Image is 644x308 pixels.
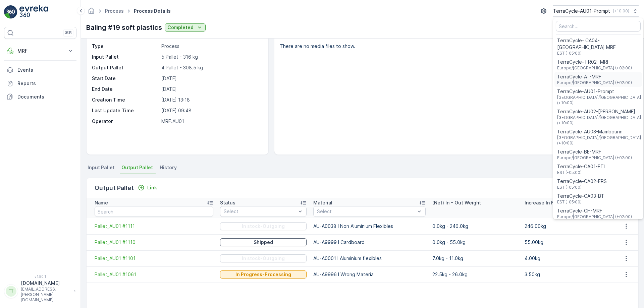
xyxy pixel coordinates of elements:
[613,8,629,14] p: ( +10:00 )
[165,23,206,32] button: Completed
[557,65,632,71] span: Europe/[GEOGRAPHIC_DATA] (+02:00)
[432,223,518,230] p: 0.0kg - 246.0kg
[557,185,607,190] span: EST (-05:00)
[220,222,307,230] button: In stock-Outgoing
[161,107,261,114] p: [DATE] 09:48
[557,163,605,170] span: TerraCycle-CA01-FTI
[92,75,159,82] p: Start Date
[147,184,157,191] p: Link
[557,207,632,214] span: TerraCycle-CH-MRF
[557,128,642,135] span: TerraCycle-AU03-Mambourin
[557,95,642,106] span: [GEOGRAPHIC_DATA]/[GEOGRAPHIC_DATA] (+10:00)
[313,239,426,246] p: AU-A9999 I Cardboard
[161,97,261,103] p: [DATE] 13:18
[556,21,641,32] input: Search...
[92,107,159,114] p: Last Update Time
[235,271,291,278] p: In Progress-Processing
[557,73,632,80] span: TerraCycle-AT-MRF
[92,64,159,71] p: Output Pallet
[92,86,159,93] p: End Date
[313,255,426,262] p: AU-A0001 I Aluminium flexibles
[525,239,610,246] p: 55.00kg
[167,24,194,31] p: Completed
[557,51,639,56] span: EST (-05:00)
[4,274,76,279] span: v 1.50.1
[105,8,124,14] a: Process
[432,271,518,278] p: 22.5kg - 26.0kg
[161,86,261,93] p: [DATE]
[4,5,17,19] img: logo
[19,5,48,19] img: logo_light-DOdMpM7g.png
[557,80,632,85] span: Europe/[GEOGRAPHIC_DATA] (+02:00)
[95,199,108,206] p: Name
[4,63,76,77] a: Events
[92,54,159,60] p: Input Pallet
[95,239,213,246] a: Pallet_AU01 #1110
[161,118,261,125] p: MRF.AU01
[161,54,261,60] p: 5 Pallet - 316 kg
[86,22,162,33] p: Baling #19 soft plastics
[557,214,632,220] span: Europe/[GEOGRAPHIC_DATA] (+02:00)
[317,208,415,215] p: Select
[161,64,261,71] p: 4 Pallet - 308.5 kg
[525,223,610,230] p: 246.00kg
[224,208,296,215] p: Select
[220,199,235,206] p: Status
[132,8,172,14] span: Process Details
[95,183,134,193] p: Output Pallet
[557,170,605,175] span: EST (-05:00)
[242,255,285,262] p: In stock-Outgoing
[95,271,213,278] a: Pallet_AU01 #1061
[220,254,307,262] button: In stock-Outgoing
[88,10,95,15] a: Homepage
[4,90,76,104] a: Documents
[17,67,74,73] p: Events
[95,206,213,217] input: Search
[557,155,632,161] span: Europe/[GEOGRAPHIC_DATA] (+02:00)
[121,164,153,171] span: Output Pallet
[88,164,115,171] span: Input Pallet
[525,271,610,278] p: 3.50kg
[432,199,481,206] p: (Net) In - Out Weight
[557,115,642,126] span: [GEOGRAPHIC_DATA]/[GEOGRAPHIC_DATA] (+10:00)
[6,286,16,297] div: TT
[4,44,76,58] button: MRF
[65,30,72,36] p: ⌘B
[17,48,63,54] p: MRF
[160,164,177,171] span: History
[553,8,610,14] p: TerraCycle-AU01-Prompt
[313,271,426,278] p: AU-A9996 I Wrong Material
[92,97,159,103] p: Creation Time
[280,43,631,50] p: There are no media files to show.
[313,199,332,206] p: Material
[220,238,307,246] button: Shipped
[4,280,76,303] button: TT[DOMAIN_NAME][EMAIL_ADDRESS][PERSON_NAME][DOMAIN_NAME]
[557,193,604,199] span: TerraCycle-CA03-BT
[557,178,607,185] span: TerraCycle-CA02-ERS
[21,280,70,287] p: [DOMAIN_NAME]
[161,43,261,50] p: Process
[135,184,160,192] button: Link
[557,148,632,155] span: TerraCycle-BE-MRF
[242,223,285,230] p: In stock-Outgoing
[92,118,159,125] p: Operator
[525,199,577,206] p: Increase In Net Weight
[220,270,307,279] button: In Progress-Processing
[313,223,426,230] p: AU-A0038 I Non Aluminium Flexibles
[17,94,74,100] p: Documents
[95,255,213,262] a: Pallet_AU01 #1101
[95,223,213,230] a: Pallet_AU01 #1111
[432,239,518,246] p: 0.0kg - 55.0kg
[553,5,639,17] button: TerraCycle-AU01-Prompt(+10:00)
[92,43,159,50] p: Type
[4,77,76,90] a: Reports
[525,255,610,262] p: 4.00kg
[553,18,643,219] ul: Menu
[161,75,261,82] p: [DATE]
[557,135,642,146] span: [GEOGRAPHIC_DATA]/[GEOGRAPHIC_DATA] (+10:00)
[557,88,642,95] span: TerraCycle-AU01-Prompt
[432,255,518,262] p: 7.0kg - 11.0kg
